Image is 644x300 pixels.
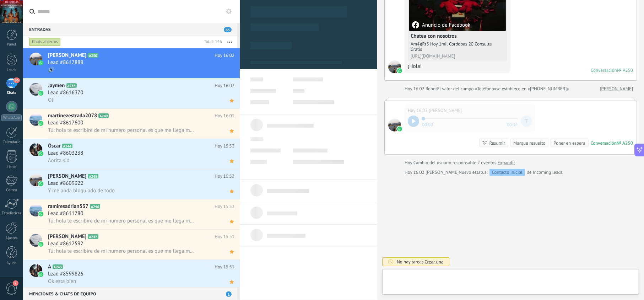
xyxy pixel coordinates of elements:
[215,203,234,210] span: Hoy 15:52
[88,234,98,239] span: A247
[48,82,65,89] span: Jaymen
[48,270,83,278] span: Lead #8599826
[226,291,232,297] span: 1
[411,41,504,52] div: Am4)(Rr3 Hoy 1mil Cordobas 20 Consulta Gratis
[496,85,569,92] span: se establece en «[PHONE_NUMBER]»
[412,21,470,28] div: Anuncio de Facebook
[62,144,72,148] span: A244
[48,127,195,134] span: Tú: hola te escribire de mi numero personal es que me llega mucha gente aqui
[215,82,234,89] span: Hoy 16:02
[38,121,43,126] img: icon
[513,140,545,146] div: Marque resuelto
[408,63,507,70] div: ¡Hola!
[411,33,504,40] h4: Chatea con nosotros
[48,59,83,66] span: Lead #8617888
[1,140,22,145] div: Calendario
[13,77,20,83] span: 86
[1,68,22,73] div: Leads
[38,242,43,247] img: icon
[48,66,55,73] span: 🔊
[23,48,240,78] a: avataricon[PERSON_NAME]A250Hoy 16:02Lead #8617888🔊
[13,280,18,286] span: 2
[48,218,195,224] span: Tú: hola te escribire de mi numero personal es que me llega mucha gente aqui
[591,67,617,73] div: Conversación
[90,204,100,209] span: A246
[48,52,86,59] span: [PERSON_NAME]
[23,139,240,169] a: avatariconÓscarA244Hoy 15:53Lead #8603238Aorita sid
[1,91,22,95] div: Chats
[459,169,563,176] div: de Incoming leads
[215,52,234,59] span: Hoy 16:02
[98,113,109,118] span: A249
[48,150,83,157] span: Lead #8603238
[405,159,413,166] div: Hoy
[48,210,83,217] span: Lead #8611780
[48,187,115,194] span: Y me anda bloquiado de todo
[591,140,617,146] div: Conversación
[1,261,22,266] div: Ayuda
[38,91,43,96] img: icon
[405,85,426,92] div: Hoy 16:02
[23,287,237,300] div: Menciones & Chats de equipo
[23,199,240,229] a: avatariconramiresadrian537A246Hoy 15:52Lead #8611780Tú: hola te escribire de mi numero personal e...
[48,203,88,210] span: ramiresadrian537
[215,143,234,150] span: Hoy 15:53
[397,68,402,73] img: waba.svg
[66,83,77,88] span: A248
[1,165,22,170] div: Listas
[222,36,237,48] button: Más
[23,169,240,199] a: avataricon[PERSON_NAME]A245Hoy 15:53Lead #8609322Y me anda bloquiado de todo
[397,259,444,265] div: No hay tareas.
[215,263,234,270] span: Hoy 15:51
[48,248,195,255] span: Tú: hola te escribire de mi numero personal es que me llega mucha gente aqui
[48,233,86,240] span: [PERSON_NAME]
[411,53,504,59] div: [URL][DOMAIN_NAME]
[88,174,98,178] span: A245
[38,181,43,186] img: icon
[23,23,237,36] div: Entradas
[1,114,22,121] div: WhatsApp
[48,119,83,127] span: Lead #8617600
[48,278,76,285] span: Ok esta bien
[459,169,487,176] span: Nuevo estatus:
[388,60,401,73] span: Javier Rostran
[48,173,86,180] span: [PERSON_NAME]
[489,169,525,176] div: Contacto inicial
[88,53,98,58] span: A250
[23,79,240,108] a: avatariconJaymenA248Hoy 16:02Lead #8616370Ol
[424,259,443,265] span: Crear una
[498,159,515,166] a: Expandir
[48,143,61,150] span: Óscar
[48,157,70,164] span: Aorita sid
[48,180,83,187] span: Lead #8609322
[600,85,633,92] a: [PERSON_NAME]
[617,140,633,146] div: № A250
[437,85,496,92] span: El valor del campo «Teléfono»
[215,233,234,240] span: Hoy 15:51
[553,140,585,146] div: Poner en espera
[48,240,83,247] span: Lead #8612592
[48,89,83,96] span: Lead #8616370
[48,97,53,103] span: Ol
[388,119,401,132] span: Javier Rostran
[23,260,240,290] a: avatariconAA243Hoy 15:51Lead #8599826Ok esta bien
[489,140,505,146] div: Resumir
[38,272,43,277] img: icon
[1,188,22,193] div: Correo
[23,230,240,259] a: avataricon[PERSON_NAME]A247Hoy 15:51Lead #8612592Tú: hola te escribire de mi numero personal es q...
[426,169,459,175] span: jesus hernandez
[38,211,43,216] img: icon
[1,211,22,216] div: Estadísticas
[1,236,22,241] div: Ajustes
[405,159,515,166] div: Cambio del usuario responsable:
[38,60,43,65] img: icon
[48,263,51,270] span: A
[201,38,222,45] div: Total: 146
[23,109,240,139] a: avatariconmartinezestrada2078A249Hoy 16:01Lead #8617600Tú: hola te escribire de mi numero persona...
[422,121,433,127] span: 00:00
[48,112,97,119] span: martinezestrada2078
[215,112,234,119] span: Hoy 16:01
[477,159,496,166] span: 2 eventos
[617,67,633,73] div: № A250
[1,42,22,47] div: Panel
